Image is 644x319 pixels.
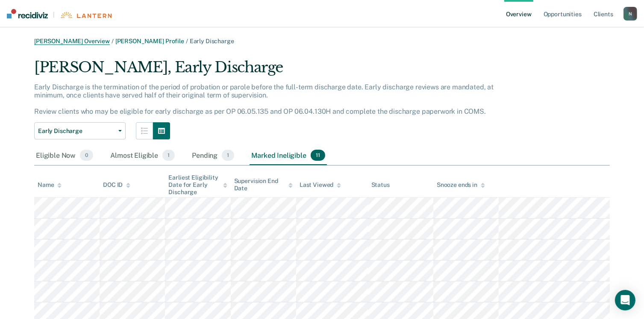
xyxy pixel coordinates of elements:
[184,38,190,44] span: /
[222,150,234,161] span: 1
[110,38,115,44] span: /
[623,7,637,21] button: N
[168,174,227,195] div: Earliest Eligibility Date for Early Discharge
[7,9,112,18] a: |
[34,83,494,116] p: Early Discharge is the termination of the period of probation or parole before the full-term disc...
[115,38,184,44] a: [PERSON_NAME] Profile
[437,181,485,189] div: Snooze ends in
[34,59,517,83] div: [PERSON_NAME], Early Discharge
[371,181,390,189] div: Status
[7,9,48,18] img: Recidiviz
[190,38,234,44] span: Early Discharge
[162,150,175,161] span: 1
[109,146,176,165] div: Almost Eligible1
[38,181,62,189] div: Name
[311,150,325,161] span: 11
[103,181,130,189] div: DOC ID
[234,177,293,192] div: Supervision End Date
[615,290,635,310] div: Open Intercom Messenger
[80,150,93,161] span: 0
[250,146,326,165] div: Marked Ineligible11
[34,38,110,45] a: [PERSON_NAME] Overview
[34,122,126,139] button: Early Discharge
[190,146,236,165] div: Pending1
[48,11,60,18] span: |
[34,146,95,165] div: Eligible Now0
[60,12,112,18] img: Lantern
[300,181,341,189] div: Last Viewed
[38,127,115,135] span: Early Discharge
